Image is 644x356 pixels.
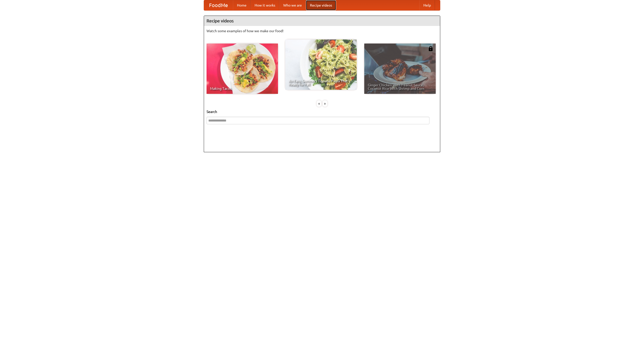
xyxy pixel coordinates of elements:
img: 483408.png [428,46,433,51]
span: Making Tacos [210,87,274,90]
div: « [317,100,321,107]
span: An Easy, Summery Tomato Pasta That's Ready for Fall [289,79,353,86]
h4: Recipe videos [204,16,440,26]
h5: Search [207,109,437,114]
div: » [323,100,327,107]
a: How it works [251,0,279,10]
a: FoodMe [204,0,233,10]
a: Recipe videos [306,0,336,10]
a: Who we are [279,0,306,10]
a: An Easy, Summery Tomato Pasta That's Ready for Fall [285,39,357,90]
a: Help [419,0,435,10]
p: Watch some examples of how we make our food! [207,28,437,33]
a: Making Tacos [207,44,278,94]
a: Home [233,0,251,10]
